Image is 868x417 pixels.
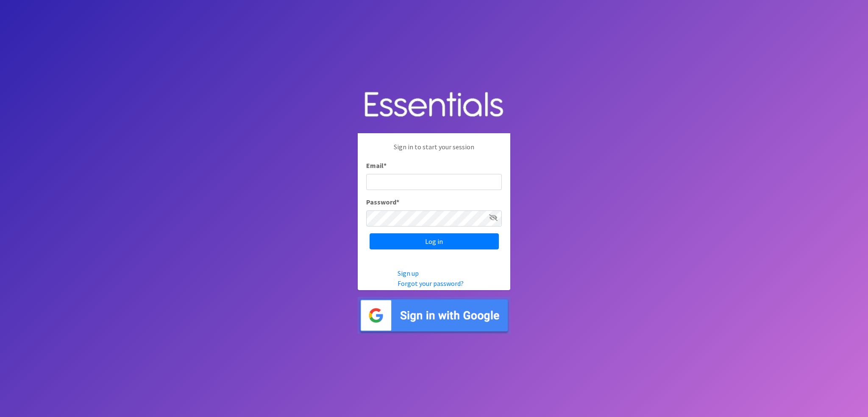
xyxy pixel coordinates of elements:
label: Password [366,197,399,207]
abbr: required [396,198,399,206]
a: Sign up [398,269,419,277]
abbr: required [384,161,387,170]
p: Sign in to start your session [366,142,502,160]
a: Forgot your password? [398,279,464,288]
img: Human Essentials [358,83,510,127]
img: Sign in with Google [358,297,510,334]
input: Log in [370,233,499,249]
label: Email [366,160,387,171]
